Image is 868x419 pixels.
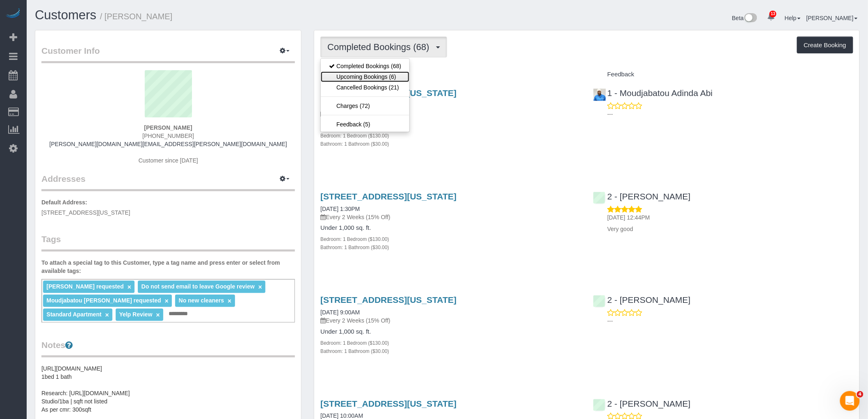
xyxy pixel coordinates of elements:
[320,121,580,128] h4: Under 1,000 sq. ft.
[593,71,853,78] h4: Feedback
[327,42,433,52] span: Completed Bookings (68)
[320,213,580,221] p: Every 2 Weeks (15% Off)
[321,71,409,82] a: Upcoming Bookings (6)
[41,339,295,357] legend: Notes
[105,311,109,318] a: ×
[41,45,295,63] legend: Customer Info
[35,8,96,22] a: Customers
[321,61,409,71] a: Completed Bookings (68)
[806,15,858,21] a: [PERSON_NAME]
[142,283,255,290] span: Do not send email to leave Google review
[46,297,161,304] span: Moudjabatou [PERSON_NAME] requested
[228,298,231,305] a: ×
[119,311,152,318] span: Yelp Review
[320,236,389,242] small: Bedroom: 1 Bedroom ($130.00)
[608,213,853,222] p: [DATE] 12:44PM
[5,8,21,20] img: Automaid Logo
[320,328,580,335] h4: Under 1,000 sq. ft.
[46,283,123,290] span: [PERSON_NAME] requested
[46,311,101,318] span: Standard Apartment
[594,89,606,101] img: 1 - Moudjabatou Adinda Abi
[320,399,457,408] a: [STREET_ADDRESS][US_STATE]
[593,88,713,98] a: 1 - Moudjabatou Adinda Abi
[320,295,457,305] a: [STREET_ADDRESS][US_STATE]
[593,192,691,201] a: 2 - [PERSON_NAME]
[608,110,853,118] p: ---
[785,15,801,21] a: Help
[320,71,580,78] h4: Service
[320,340,389,346] small: Bedroom: 1 Bedroom ($130.00)
[139,157,198,164] span: Customer since [DATE]
[320,37,447,57] button: Completed Bookings (68)
[165,298,169,305] a: ×
[142,133,194,139] hm-ph: [PHONE_NUMBER]
[41,209,130,216] span: [STREET_ADDRESS][US_STATE]
[320,110,580,118] p: Every 2 Weeks (15% Off)
[593,399,691,408] a: 2 - [PERSON_NAME]
[41,233,295,252] legend: Tags
[593,295,691,305] a: 2 - [PERSON_NAME]
[100,12,173,21] small: / [PERSON_NAME]
[744,13,757,24] img: New interface
[320,412,363,419] a: [DATE] 10:00AM
[320,141,389,147] small: Bathroom: 1 Bathroom ($30.00)
[732,15,758,21] a: Beta
[608,317,853,325] p: ---
[179,297,224,304] span: No new cleaners
[258,284,262,291] a: ×
[840,391,860,411] iframe: Intercom live chat
[320,245,389,250] small: Bathroom: 1 Bathroom ($30.00)
[128,284,131,291] a: ×
[320,133,389,139] small: Bedroom: 1 Bedroom ($130.00)
[41,259,295,275] label: To attach a special tag to this Customer, type a tag name and press enter or select from availabl...
[763,8,779,26] a: 13
[156,311,160,318] a: ×
[41,198,87,206] label: Default Address:
[320,348,389,354] small: Bathroom: 1 Bathroom ($30.00)
[320,192,457,201] a: [STREET_ADDRESS][US_STATE]
[770,11,777,17] span: 13
[49,141,287,147] a: [PERSON_NAME][DOMAIN_NAME][EMAIL_ADDRESS][PERSON_NAME][DOMAIN_NAME]
[321,82,409,93] a: Cancelled Bookings (21)
[797,37,853,54] button: Create Booking
[320,309,360,316] a: [DATE] 9:00AM
[144,124,192,131] strong: [PERSON_NAME]
[608,225,853,233] p: Very good
[320,224,580,231] h4: Under 1,000 sq. ft.
[857,391,863,398] span: 4
[321,119,409,130] a: Feedback (5)
[320,206,360,212] a: [DATE] 1:30PM
[320,316,580,325] p: Every 2 Weeks (15% Off)
[321,101,409,111] a: Charges (72)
